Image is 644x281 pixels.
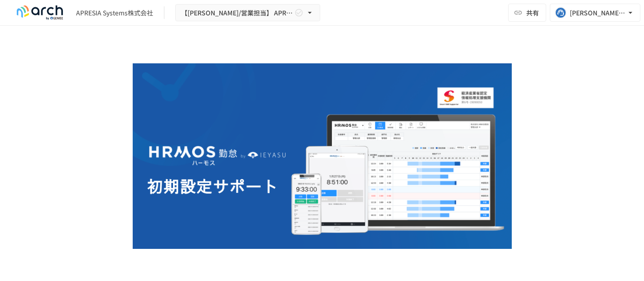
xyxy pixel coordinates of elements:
div: [PERSON_NAME][EMAIL_ADDRESS][DOMAIN_NAME] [570,7,626,19]
button: 共有 [508,4,546,22]
span: 【[PERSON_NAME]/営業担当】 APRESIA Systems株式会社様_初期設定サポート [181,7,293,19]
span: 共有 [526,8,539,18]
div: APRESIA Systems株式会社 [76,8,153,18]
img: logo-default@2x-9cf2c760.svg [11,5,69,20]
button: 【[PERSON_NAME]/営業担当】 APRESIA Systems株式会社様_初期設定サポート [175,4,320,22]
button: [PERSON_NAME][EMAIL_ADDRESS][DOMAIN_NAME] [550,4,640,22]
img: GdztLVQAPnGLORo409ZpmnRQckwtTrMz8aHIKJZF2AQ [133,63,512,249]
